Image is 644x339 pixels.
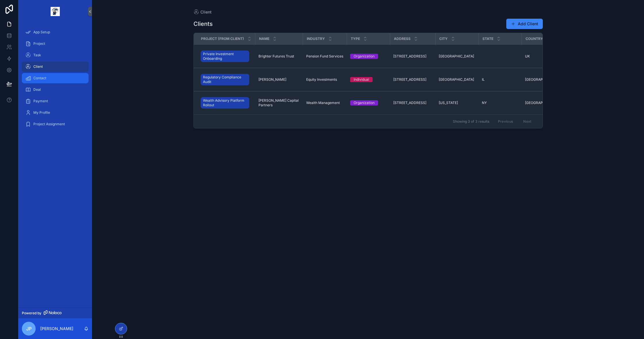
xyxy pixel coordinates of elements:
[258,54,299,59] a: Brighter Futures Trust
[258,77,286,82] span: [PERSON_NAME]
[525,77,561,82] a: [GEOGRAPHIC_DATA]
[393,54,432,59] a: [STREET_ADDRESS]
[482,101,518,105] a: NY
[258,98,299,107] a: [PERSON_NAME] Capital Partners
[22,311,41,315] span: Powered by
[22,107,89,118] a: My Profile
[203,75,247,84] span: Regulatory Compliance Audit
[439,54,474,59] span: [GEOGRAPHIC_DATA]
[33,53,41,57] span: Task
[203,98,247,107] span: Wealth Advisory Platform Rollout
[193,9,212,15] a: Client
[394,36,411,41] span: Address
[201,74,250,85] a: Regulatory Compliance Audit
[33,99,48,103] span: Payment
[22,119,89,129] a: Project Assignment
[354,77,369,82] div: Individual
[393,101,426,105] span: [STREET_ADDRESS]
[439,54,475,59] a: [GEOGRAPHIC_DATA]
[22,50,89,60] a: Task
[354,54,375,59] div: Organization
[33,122,65,126] span: Project Assignment
[258,54,294,59] span: Brighter Futures Trust
[307,36,325,41] span: Industry
[258,77,299,82] a: [PERSON_NAME]
[201,97,250,109] a: Wealth Advisory Platform Rollout
[33,110,50,115] span: My Profile
[482,77,485,82] span: IL
[22,84,89,95] a: Deal
[259,36,269,41] span: Name
[439,101,458,105] span: [US_STATE]
[306,101,343,105] a: Wealth Management
[439,77,475,82] a: [GEOGRAPHIC_DATA]
[22,73,89,83] a: Contact
[22,61,89,72] a: Client
[201,36,244,41] span: Project (from Client)
[306,77,343,82] a: Equity Investments
[525,77,560,82] span: [GEOGRAPHIC_DATA]
[200,9,212,15] span: Client
[525,101,561,105] a: [GEOGRAPHIC_DATA]
[393,77,426,82] span: [STREET_ADDRESS]
[40,326,73,332] p: [PERSON_NAME]
[51,7,60,16] img: App logo
[33,41,45,46] span: Project
[439,101,475,105] a: [US_STATE]
[453,119,489,124] span: Showing 3 of 3 results
[482,77,518,82] a: IL
[33,64,43,69] span: Client
[482,36,493,41] span: State
[201,73,252,86] a: Regulatory Compliance Audit
[33,76,46,80] span: Contact
[33,30,50,34] span: App Setup
[350,54,386,59] a: Organization
[193,20,213,28] h1: Clients
[439,77,474,82] span: [GEOGRAPHIC_DATA]
[33,87,41,92] span: Deal
[22,96,89,106] a: Payment
[306,101,340,105] span: Wealth Management
[306,77,337,82] span: Equity Investments
[354,100,375,105] div: Organization
[506,19,543,29] button: Add Client
[201,51,250,62] a: Private Investment Onboarding
[525,54,530,59] span: UK
[26,325,32,332] span: JP
[201,49,252,63] a: Private Investment Onboarding
[482,101,487,105] span: NY
[203,52,247,61] span: Private Investment Onboarding
[393,101,432,105] a: [STREET_ADDRESS]
[525,54,561,59] a: UK
[350,77,386,82] a: Individual
[18,23,92,137] div: scrollable content
[18,308,92,318] a: Powered by
[201,96,252,110] a: Wealth Advisory Platform Rollout
[393,54,426,59] span: [STREET_ADDRESS]
[439,36,448,41] span: City
[525,101,560,105] span: [GEOGRAPHIC_DATA]
[306,54,343,59] a: Pension Fund Services
[22,38,89,49] a: Project
[393,77,432,82] a: [STREET_ADDRESS]
[526,36,543,41] span: Country
[351,36,360,41] span: Type
[22,27,89,37] a: App Setup
[350,100,386,105] a: Organization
